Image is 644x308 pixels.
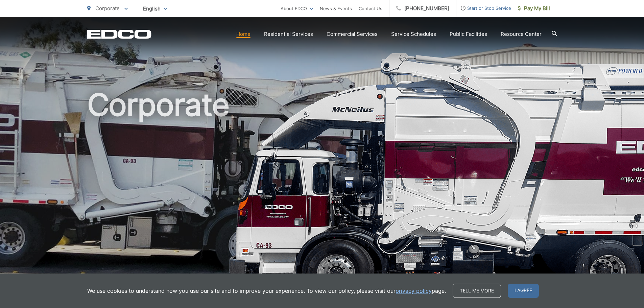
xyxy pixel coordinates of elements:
a: Contact Us [359,4,382,13]
span: Corporate [95,5,120,11]
a: privacy policy [396,287,432,295]
a: Commercial Services [327,30,378,38]
a: Service Schedules [391,30,436,38]
span: I agree [508,284,539,298]
a: EDCD logo. Return to the homepage. [87,29,151,39]
a: Resource Center [501,30,542,38]
h1: Corporate [87,88,557,302]
a: Tell me more [453,284,501,298]
a: Residential Services [264,30,313,38]
a: Public Facilities [450,30,487,38]
span: Pay My Bill [518,4,550,13]
a: News & Events [320,4,352,13]
a: Home [236,30,251,38]
a: About EDCO [281,4,313,13]
p: We use cookies to understand how you use our site and to improve your experience. To view our pol... [87,287,446,295]
span: English [138,3,172,15]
